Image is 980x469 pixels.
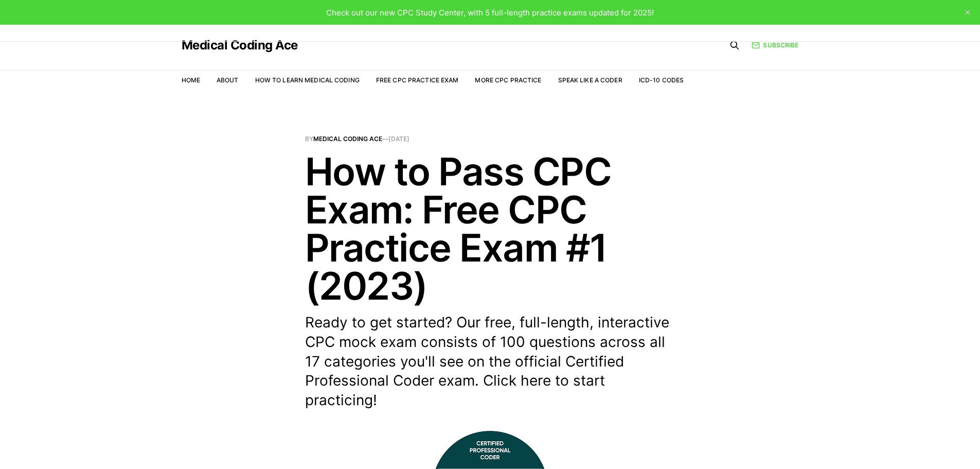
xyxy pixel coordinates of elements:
[376,76,459,84] a: Free CPC Practice Exam
[217,76,239,84] a: About
[388,135,409,143] time: [DATE]
[959,4,976,21] button: close
[558,76,622,84] a: Speak Like a Coder
[305,152,675,305] h1: How to Pass CPC Exam: Free CPC Practice Exam #1 (2023)
[812,419,980,469] iframe: portal-trigger
[752,40,798,50] a: Subscribe
[255,76,360,84] a: How to Learn Medical Coding
[182,39,298,51] a: Medical Coding Ace
[475,76,541,84] a: More CPC Practice
[182,76,200,84] a: Home
[305,136,675,142] span: By —
[305,313,675,410] p: Ready to get started? Our free, full-length, interactive CPC mock exam consists of 100 questions ...
[326,8,654,18] span: Check out our new CPC Study Center, with 5 full-length practice exams updated for 2025!
[313,135,382,143] a: Medical Coding Ace
[639,76,684,84] a: ICD-10 Codes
